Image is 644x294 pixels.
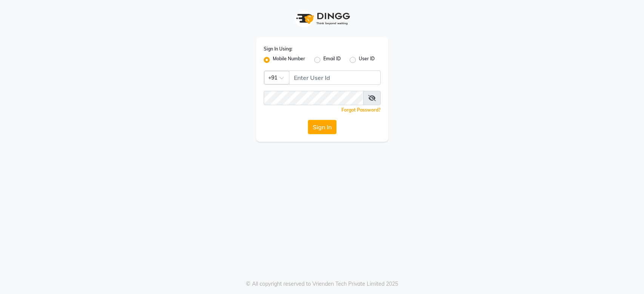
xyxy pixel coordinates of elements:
input: Username [289,70,381,85]
label: Email ID [323,55,341,64]
input: Username [264,91,364,105]
button: Sign In [308,120,337,134]
label: User ID [359,55,375,64]
label: Mobile Number [273,55,305,64]
img: logo1.svg [292,8,352,30]
label: Sign In Using: [264,46,292,52]
a: Forgot Password? [341,107,381,113]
